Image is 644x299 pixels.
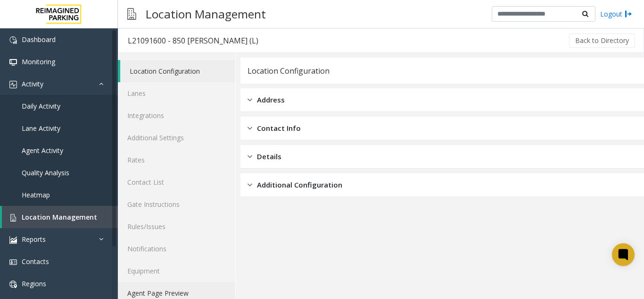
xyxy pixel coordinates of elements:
h3: Location Management [141,2,271,26]
span: Quality Analysis [22,168,69,177]
img: 'icon' [9,236,17,244]
a: Location Configuration [120,60,235,82]
a: Rates [118,149,235,171]
span: Heatmap [22,190,50,199]
span: Contacts [22,257,49,266]
img: 'icon' [9,59,17,66]
img: closed [248,151,252,162]
span: Reports [22,235,46,244]
span: Activity [22,79,43,88]
img: 'icon' [9,258,17,266]
div: L21091600 - 850 [PERSON_NAME] (L) [128,34,258,47]
span: Lane Activity [22,124,60,133]
a: Integrations [118,104,235,127]
span: Details [257,151,281,162]
span: Address [257,94,285,105]
img: closed [248,123,252,134]
a: Notifications [118,238,235,260]
button: Back to Directory [569,34,635,48]
a: Gate Instructions [118,193,235,215]
img: 'icon' [9,214,17,222]
a: Equipment [118,260,235,282]
img: closed [248,94,252,105]
a: Logout [600,9,632,19]
span: Daily Activity [22,102,60,111]
a: Rules/Issues [118,215,235,238]
div: Location Configuration [248,65,330,77]
span: Additional Configuration [257,179,342,190]
img: 'icon' [9,281,17,288]
span: Location Management [22,213,97,222]
a: Lanes [118,82,235,104]
img: pageIcon [127,2,136,26]
img: logout [625,9,632,19]
img: 'icon' [9,36,17,44]
a: Location Management [2,206,118,228]
a: Additional Settings [118,127,235,149]
span: Monitoring [22,57,55,66]
img: closed [248,179,252,190]
span: Dashboard [22,35,56,44]
span: Agent Activity [22,146,63,155]
span: Regions [22,279,46,288]
img: 'icon' [9,81,17,88]
a: Contact List [118,171,235,193]
span: Contact Info [257,123,301,134]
